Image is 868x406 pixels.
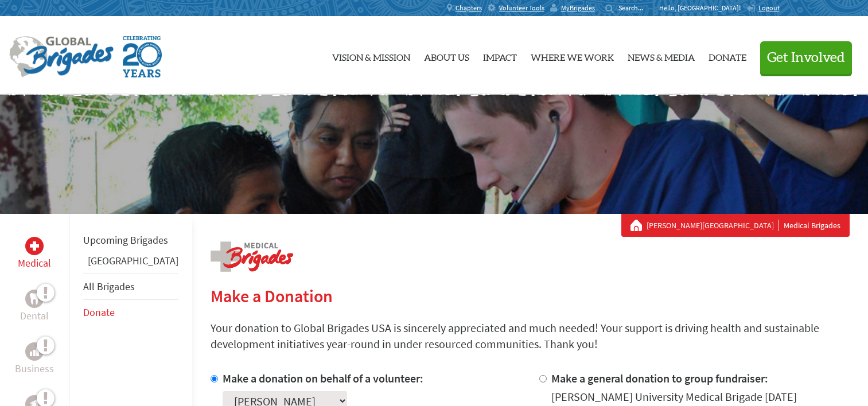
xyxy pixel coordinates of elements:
span: Get Involved [767,51,845,65]
a: About Us [424,26,469,85]
li: Panama [83,253,178,274]
img: Medical [30,241,39,251]
a: Where We Work [531,26,614,85]
li: Donate [83,300,178,325]
p: Dental [20,308,49,324]
a: Logout [746,3,780,13]
img: Global Brigades Logo [9,36,114,77]
a: Donate [83,306,115,319]
a: [GEOGRAPHIC_DATA] [88,254,178,267]
div: Medical [25,237,44,255]
a: [PERSON_NAME][GEOGRAPHIC_DATA] [647,220,779,231]
div: Dental [25,290,44,308]
img: logo-medical.png [211,241,293,272]
p: Medical [18,255,51,271]
p: Hello, [GEOGRAPHIC_DATA]! [659,3,746,13]
p: Your donation to Global Brigades USA is sincerely appreciated and much needed! Your support is dr... [211,320,850,352]
img: Global Brigades Celebrating 20 Years [123,36,162,77]
a: Impact [483,26,517,85]
span: Logout [758,3,780,12]
label: Make a general donation to group fundraiser: [551,371,768,385]
h2: Make a Donation [211,286,850,306]
div: Medical Brigades [630,220,840,231]
a: All Brigades [83,280,135,293]
img: Business [30,347,39,356]
span: Volunteer Tools [499,3,544,13]
a: News & Media [628,26,695,85]
a: MedicalMedical [18,237,51,271]
span: Chapters [456,3,482,13]
div: Business [25,342,44,361]
a: Vision & Mission [332,26,410,85]
p: Business [15,361,54,377]
a: Donate [709,26,746,85]
li: Upcoming Brigades [83,228,178,253]
label: Make a donation on behalf of a volunteer: [223,371,423,385]
a: BusinessBusiness [15,342,54,377]
span: MyBrigades [561,3,595,13]
button: Get Involved [760,41,852,74]
img: Dental [30,293,39,304]
input: Search... [618,3,651,12]
li: All Brigades [83,274,178,300]
a: Upcoming Brigades [83,233,168,247]
a: DentalDental [20,290,49,324]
